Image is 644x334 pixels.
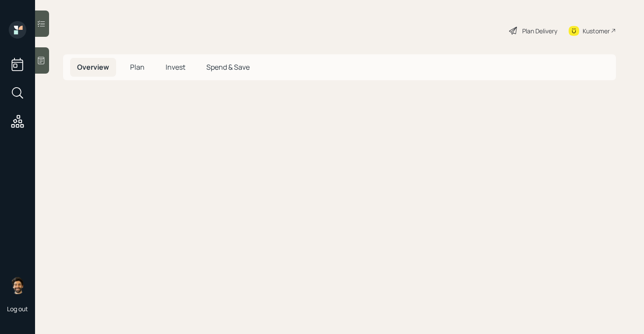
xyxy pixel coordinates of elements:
[583,26,610,36] div: Kustomer
[7,305,28,313] div: Log out
[206,62,250,72] span: Spend & Save
[77,62,109,72] span: Overview
[130,62,145,72] span: Plan
[166,62,185,72] span: Invest
[522,26,557,36] div: Plan Delivery
[9,277,26,294] img: eric-schwartz-headshot.png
